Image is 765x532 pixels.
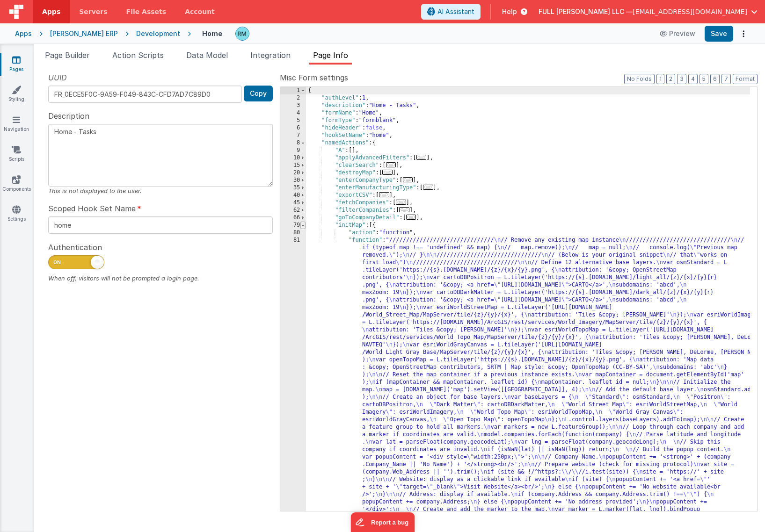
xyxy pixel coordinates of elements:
[386,162,396,167] span: ...
[280,192,306,199] div: 40
[688,74,698,84] button: 4
[48,242,102,253] span: Authentication
[737,27,750,40] button: Options
[677,74,686,84] button: 3
[416,155,427,160] span: ...
[350,512,415,532] iframe: Marker.io feedback button
[699,74,708,84] button: 5
[733,74,758,84] button: Format
[202,30,222,37] h4: Home
[437,7,474,16] span: AI Assistant
[186,50,228,60] span: Data Model
[633,7,747,16] span: [EMAIL_ADDRESS][DOMAIN_NAME]
[126,7,167,16] span: File Assets
[280,229,306,237] div: 80
[45,50,90,60] span: Page Builder
[48,110,89,122] span: Description
[79,7,107,16] span: Servers
[280,94,306,102] div: 2
[280,214,306,222] div: 66
[396,200,406,205] span: ...
[710,74,720,84] button: 6
[280,109,306,117] div: 4
[382,170,393,175] span: ...
[721,74,731,84] button: 7
[236,27,249,40] img: b13c88abc1fc393ceceb84a58fc04ef4
[15,29,32,38] div: Apps
[539,7,633,16] span: FULL [PERSON_NAME] LLC —
[280,154,306,162] div: 10
[280,184,306,192] div: 35
[406,215,416,220] span: ...
[48,187,273,195] div: This is not displayed to the user.
[705,26,733,42] button: Save
[280,222,306,229] div: 79
[280,139,306,147] div: 8
[656,74,664,84] button: 1
[280,124,306,132] div: 6
[280,162,306,169] div: 15
[313,50,348,60] span: Page Info
[666,74,675,84] button: 2
[423,185,433,190] span: ...
[539,7,758,16] button: FULL [PERSON_NAME] LLC — [EMAIL_ADDRESS][DOMAIN_NAME]
[136,29,180,38] div: Development
[112,50,164,60] span: Action Scripts
[624,74,655,84] button: No Folds
[502,7,517,16] span: Help
[250,50,291,60] span: Integration
[280,207,306,214] div: 62
[244,86,273,101] button: Copy
[48,72,67,83] span: UUID
[379,192,389,197] span: ...
[403,177,413,182] span: ...
[421,4,481,20] button: AI Assistant
[654,26,701,41] button: Preview
[280,87,306,94] div: 1
[280,169,306,177] div: 20
[280,199,306,207] div: 45
[50,29,118,38] div: [PERSON_NAME] ERP
[280,72,348,83] span: Misc Form settings
[48,274,273,283] div: When off, visitors will not be prompted a login page.
[42,7,60,16] span: Apps
[48,203,136,214] span: Scoped Hook Set Name
[399,207,409,212] span: ...
[280,102,306,109] div: 3
[280,132,306,139] div: 7
[280,147,306,154] div: 9
[280,117,306,124] div: 5
[280,177,306,184] div: 30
